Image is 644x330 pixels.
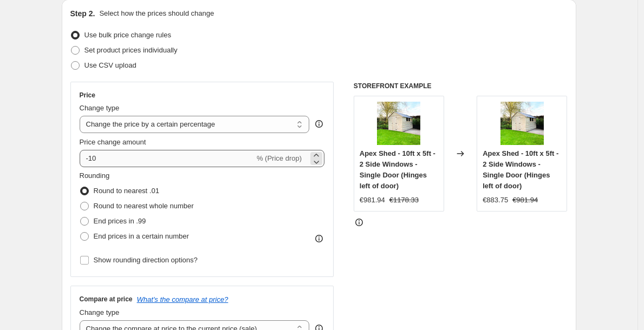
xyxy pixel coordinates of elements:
[80,171,110,180] span: Rounding
[80,150,255,167] input: -15
[354,82,568,90] h6: STOREFRONT EXAMPLE
[360,195,385,206] div: €981.94
[257,154,302,162] span: % (Price drop)
[94,187,159,195] span: Round to nearest .01
[360,149,435,190] span: Apex Shed - 10ft x 5ft - 2 Side Windows - Single Door (Hinges left of door)
[314,118,324,129] div: help
[80,91,95,100] h3: Price
[512,195,538,206] strike: €981.94
[84,31,171,39] span: Use bulk price change rules
[377,102,420,145] img: apex-2windows-singledoor-medium_16042653-d630-408b-bab8-310cc8be6682_80x.jpg
[389,195,419,206] strike: €1178.33
[137,295,229,303] button: What's the compare at price?
[500,102,544,145] img: apex-2windows-singledoor-medium_16042653-d630-408b-bab8-310cc8be6682_80x.jpg
[483,195,508,206] div: €883.75
[84,46,178,54] span: Set product prices individually
[70,8,95,19] h2: Step 2.
[80,308,120,316] span: Change type
[80,295,133,303] h3: Compare at price
[84,61,136,69] span: Use CSV upload
[80,138,146,146] span: Price change amount
[80,104,120,112] span: Change type
[94,232,189,240] span: End prices in a certain number
[94,217,146,225] span: End prices in .99
[99,8,214,19] p: Select how the prices should change
[483,149,558,190] span: Apex Shed - 10ft x 5ft - 2 Side Windows - Single Door (Hinges left of door)
[94,202,194,210] span: Round to nearest whole number
[94,256,198,264] span: Show rounding direction options?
